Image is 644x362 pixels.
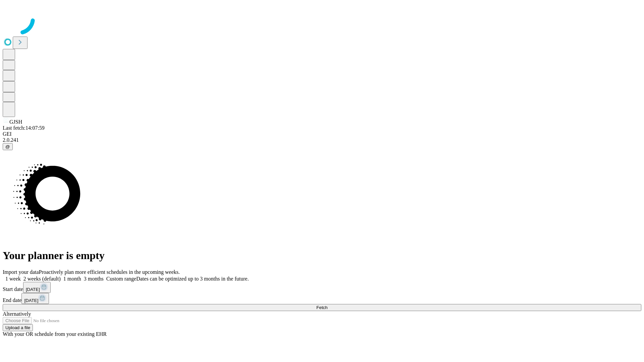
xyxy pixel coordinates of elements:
[5,144,10,149] span: @
[3,282,641,293] div: Start date
[136,276,249,282] span: Dates can be optimized up to 3 months in the future.
[3,304,641,311] button: Fetch
[21,293,49,304] button: [DATE]
[3,125,45,131] span: Last fetch: 14:07:59
[3,131,641,137] div: GEI
[5,276,21,282] span: 1 week
[9,119,22,125] span: GJSH
[3,293,641,304] div: End date
[3,137,641,143] div: 2.0.241
[3,324,33,331] button: Upload a file
[106,276,136,282] span: Custom range
[26,287,40,292] span: [DATE]
[84,276,104,282] span: 3 months
[3,143,13,150] button: @
[39,269,180,275] span: Proactively plan more efficient schedules in the upcoming weeks.
[3,331,107,337] span: With your OR schedule from your existing EHR
[3,249,641,262] h1: Your planner is empty
[63,276,81,282] span: 1 month
[3,269,39,275] span: Import your data
[316,305,327,310] span: Fetch
[3,311,31,317] span: Alternatively
[23,282,51,293] button: [DATE]
[23,276,61,282] span: 2 weeks (default)
[24,298,38,303] span: [DATE]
